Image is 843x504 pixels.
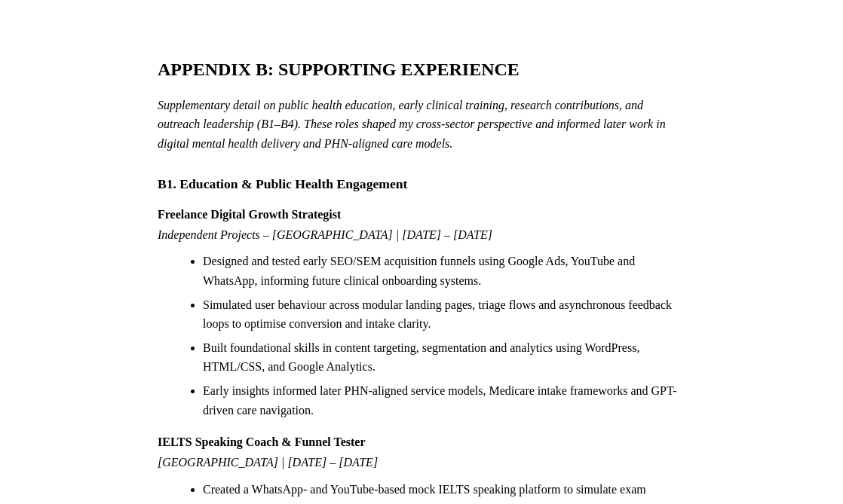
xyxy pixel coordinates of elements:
h1: APPENDIX B: SUPPORTING EXPERIENCE [158,59,685,81]
li: Designed and tested early SEO/SEM acquisition funnels using Google Ads, YouTube and WhatsApp, inf... [203,252,685,290]
h2: B1. Education & Public Health Engagement [158,176,685,192]
h3: IELTS Speaking Coach & Funnel Tester [158,435,685,449]
em: [GEOGRAPHIC_DATA] | [DATE] – [DATE] [158,453,685,472]
em: Independent Projects – [GEOGRAPHIC_DATA] | [DATE] – [DATE] [158,225,685,245]
h3: Freelance Digital Growth Strategist [158,207,685,221]
li: Simulated user behaviour across modular landing pages, triage flows and asynchronous feedback loo... [203,295,685,334]
li: Early insights informed later PHN-aligned service models, Medicare intake frameworks and GPT-driv... [203,381,685,420]
em: Supplementary detail on public health education, early clinical training, research contributions,... [158,96,685,154]
li: Built foundational skills in content targeting, segmentation and analytics using WordPress, HTML/... [203,338,685,377]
